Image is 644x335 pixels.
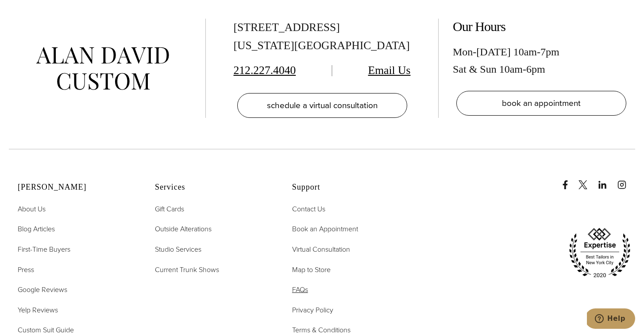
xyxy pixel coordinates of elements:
a: Outside Alterations [155,223,212,235]
span: Gift Cards [155,204,184,214]
span: About Us [18,204,46,214]
iframe: Opens a widget where you can chat to one of our agents [587,308,635,331]
a: Book an Appointment [292,223,358,235]
h2: Our Hours [453,19,630,35]
img: alan david custom [36,47,169,90]
span: Yelp Reviews [18,305,58,315]
img: expertise, best tailors in new york city 2020 [564,225,635,281]
a: Privacy Policy [292,304,333,316]
a: x/twitter [578,171,596,189]
h2: Services [155,183,270,192]
span: schedule a virtual consultation [267,99,378,112]
a: Facebook [561,171,577,189]
h2: [PERSON_NAME] [18,183,133,192]
span: Studio Services [155,244,201,254]
a: Email Us [368,64,411,77]
a: FAQs [292,284,308,296]
h2: Support [292,183,407,192]
span: Blog Articles [18,224,55,234]
span: Current Trunk Shows [155,265,219,275]
a: Studio Services [155,244,201,255]
a: Gift Cards [155,203,184,215]
a: About Us [18,203,46,215]
span: Map to Store [292,265,331,275]
span: Contact Us [292,204,325,214]
div: [STREET_ADDRESS] [US_STATE][GEOGRAPHIC_DATA] [234,19,411,55]
span: Book an Appointment [292,224,358,234]
a: Map to Store [292,264,331,276]
span: Terms & Conditions [292,325,351,335]
a: 212.227.4040 [234,64,296,77]
span: First-Time Buyers [18,244,70,254]
span: FAQs [292,284,308,295]
a: book an appointment [456,91,626,116]
a: Google Reviews [18,284,67,296]
span: Outside Alterations [155,224,212,234]
span: Google Reviews [18,284,67,295]
div: Mon-[DATE] 10am-7pm Sat & Sun 10am-6pm [453,43,630,78]
nav: Services Footer Nav [155,203,270,275]
span: book an appointment [502,97,581,109]
a: schedule a virtual consultation [237,93,407,118]
span: Press [18,265,34,275]
span: Custom Suit Guide [18,325,74,335]
a: Yelp Reviews [18,304,58,316]
a: Press [18,264,34,276]
span: Virtual Consultation [292,244,350,254]
a: Contact Us [292,203,325,215]
a: linkedin [598,171,616,189]
a: instagram [617,171,635,189]
a: Current Trunk Shows [155,264,219,276]
a: Virtual Consultation [292,244,350,255]
a: First-Time Buyers [18,244,70,255]
span: Privacy Policy [292,305,333,315]
a: Blog Articles [18,223,55,235]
